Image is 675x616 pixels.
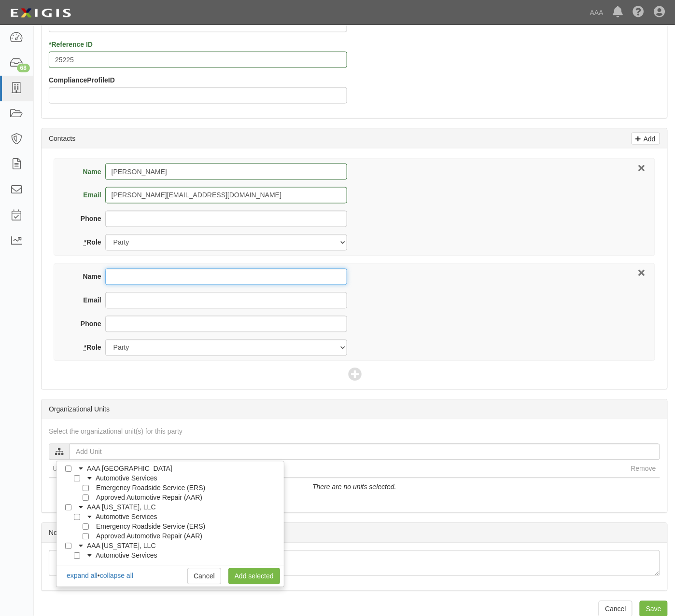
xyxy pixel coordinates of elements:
[348,369,360,382] span: Add Contact
[7,4,74,22] img: logo-5460c22ac91f19d4615b14bd174203de0afe785f0fc80cf4dbbc73dc1793850b.png
[71,296,105,305] label: Email
[71,238,105,247] label: Role
[96,494,202,502] span: Approved Automotive Repair (AAR)
[71,214,105,224] label: Phone
[49,41,51,48] abbr: required
[87,465,172,473] span: AAA [GEOGRAPHIC_DATA]
[84,239,86,246] abbr: required
[71,343,105,353] label: Role
[228,568,280,585] a: Add selected
[87,504,156,511] span: AAA [US_STATE], LLC
[42,129,667,149] div: Contacts
[71,319,105,329] label: Phone
[585,3,608,22] a: AAA
[67,572,98,580] a: expand all
[71,191,105,200] label: Email
[96,513,157,521] span: Automotive Services
[627,460,660,478] th: Remove
[96,484,205,492] span: Emergency Roadside Service (ERS)
[96,533,202,540] span: Approved Automotive Repair (AAR)
[42,400,667,420] div: Organizational Units
[71,272,105,282] label: Name
[71,167,105,177] label: Name
[49,460,627,478] th: Unit
[641,133,656,144] p: Add
[42,427,667,437] div: Select the organizational unit(s) for this party
[17,64,30,72] div: 68
[632,133,660,145] a: Add
[633,7,645,18] i: Help Center - Complianz
[100,572,133,580] a: collapse all
[87,542,156,550] span: AAA [US_STATE], LLC
[42,523,667,543] div: Notes
[96,475,157,482] span: Automotive Services
[96,523,205,531] span: Emergency Roadside Service (ERS)
[70,444,660,460] input: Add Unit
[49,75,115,85] label: ComplianceProfileID
[187,568,221,585] a: Cancel
[66,571,133,581] div: •
[84,344,86,352] abbr: required
[96,552,157,560] span: Automotive Services
[49,40,93,49] label: Reference ID
[312,483,396,491] i: There are no units selected.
